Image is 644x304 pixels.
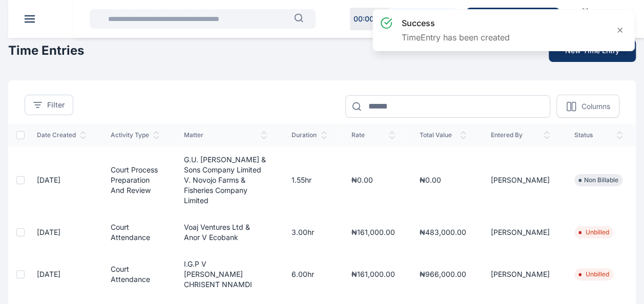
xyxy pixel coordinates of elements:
[479,146,562,214] td: [PERSON_NAME]
[172,251,279,298] td: I.G.P v [PERSON_NAME] CHRISENT NNAMDI
[25,95,73,115] button: Filter
[578,176,618,184] li: Non Billable
[420,176,441,184] span: ₦0.00
[420,270,466,278] span: ₦966,000.00
[111,131,159,139] span: Activity Type
[25,214,98,251] td: [DATE]
[351,228,395,236] span: ₦161,000.00
[111,165,158,194] a: Court process preparation and review
[25,146,98,214] td: [DATE]
[111,223,150,242] a: Court Attendance
[351,131,395,139] span: Rate
[351,270,395,278] span: ₦161,000.00
[556,95,619,118] button: Columns
[172,214,279,251] td: Voaj Ventures Ltd & Anor V Ecobank
[568,4,603,34] a: Calendar
[402,17,510,29] h3: success
[25,251,98,298] td: [DATE]
[420,228,466,236] span: ₦483,000.00
[292,228,314,236] span: 3.00hr
[292,270,314,278] span: 6.00hr
[37,131,86,139] span: Date Created
[8,42,84,59] h2: Time Entries
[292,131,327,139] span: Duration
[578,228,609,236] li: Unbilled
[581,101,610,112] p: Columns
[351,176,373,184] span: ₦0.00
[574,131,622,139] span: status
[479,251,562,298] td: [PERSON_NAME]
[184,131,267,139] span: Matter
[47,100,65,110] span: Filter
[172,146,279,214] td: G.U. [PERSON_NAME] & Sons Company Limited V. Novojo Farms & Fisheries Company Limited
[111,265,150,284] a: Court Attendance
[491,131,550,139] span: Entered By
[292,176,311,184] span: 1.55hr
[354,14,385,24] p: 00 : 00 : 00
[479,214,562,251] td: [PERSON_NAME]
[402,31,510,44] p: TimeEntry has been created
[578,270,609,278] li: Unbilled
[420,131,466,139] span: Total Value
